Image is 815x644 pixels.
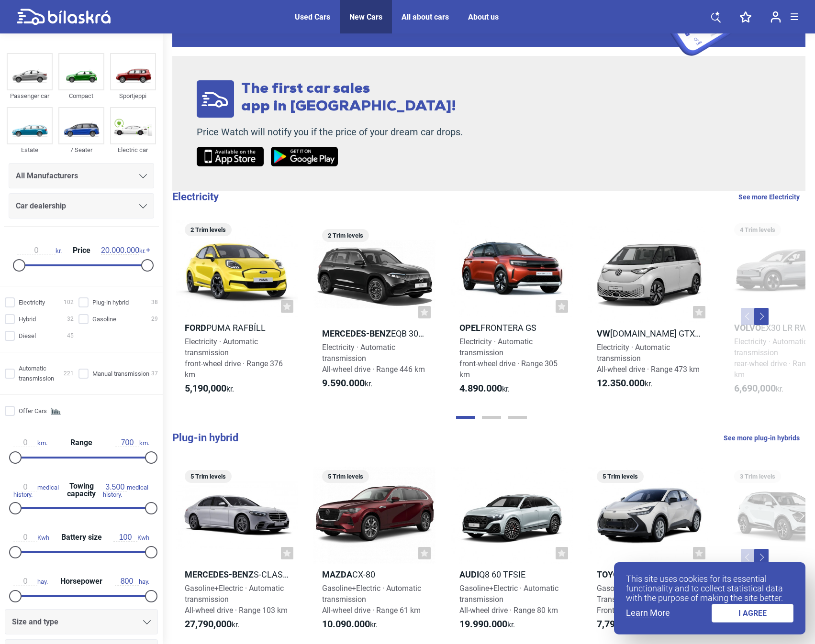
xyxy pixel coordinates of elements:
[172,191,219,203] b: Electricity
[185,618,232,630] b: 27,790,000
[139,439,149,447] font: km.
[60,482,103,498] span: Towing capacity
[588,461,710,644] a: 5 Trim levelsToyotaC-HR PHEVGasoline+Electric · Automatic TransmissionFront Wheel Drive7,790,000kr.
[19,297,45,307] span: Electricity
[313,220,435,403] a: 2 Trim levelsMercedes-BenzEQB 300 4MATICElectricity · Automatic transmissionAll-wheel drive · Ran...
[451,461,573,644] a: AudiQ8 60 TFSIeGasoline+Electric · Automatic transmissionAll-wheel drive · Range 80 km19.990.000kr.
[176,322,298,333] h2: Puma rafbíll
[19,406,47,416] span: Offer Cars
[322,619,378,630] span: kr.
[176,220,298,403] a: 2 Trim levelsFordPuma rafbíllElectricity · Automatic transmissionfront-wheel drive · Range 376 km...
[588,220,710,403] a: VW[DOMAIN_NAME] GTX 4motionElectricity · Automatic transmissionAll-wheel drive · Range 473 km12.3...
[185,323,206,333] b: Ford
[402,12,449,22] a: All about cars
[19,331,36,341] span: Diesel
[327,470,364,483] span: 5 Trim levels
[754,308,769,325] button: Next
[67,331,74,341] span: 45
[741,308,755,325] button: Previous
[459,569,479,579] b: Audi
[451,322,573,333] h2: Frontera GS
[327,229,364,242] span: 2 Trim levels
[92,297,129,307] span: Plug-in hybrid
[92,314,116,324] span: Gasoline
[349,12,382,22] a: New Cars
[597,378,652,389] span: kr.
[172,432,238,444] b: Plug-in hybrid
[322,378,372,389] span: kr.
[468,12,499,22] a: About us
[185,619,239,630] span: kr.
[459,618,507,630] b: 19.990.000
[295,12,330,22] a: Used Cars
[185,569,254,579] b: Mercedes-Benz
[724,432,800,444] a: See more plug-in hybrids
[741,549,755,566] button: Previous
[67,314,74,324] span: 32
[459,619,515,630] span: kr.
[7,144,53,155] div: Estate
[482,416,501,419] button: Page 2
[588,328,710,339] h2: [DOMAIN_NAME] GTX 4motion
[626,574,793,603] p: This site uses cookies for its essential functionality and to collect statistical data with the p...
[459,337,558,379] span: Electricity · Automatic transmission front-wheel drive · Range 305 km
[588,569,710,580] h2: C-HR PHEV
[139,578,149,585] font: hay.
[56,247,62,254] font: kr.
[313,328,435,339] h2: EQB 300 4MATIC
[37,439,47,447] font: km.
[739,470,776,483] span: 3 Trim levels
[734,383,783,394] span: kr.
[7,90,53,101] div: Passenger car
[451,569,573,580] h2: Q8 60 TFSIe
[16,169,78,183] span: All Manufacturers
[185,584,288,615] span: Gasoline+Electric · Automatic transmission All-wheel drive · Range 103 km
[597,343,700,374] span: Electricity · Automatic transmission All-wheel drive · Range 473 km
[626,608,670,618] a: Learn More
[59,534,104,541] span: Battery size
[190,470,227,483] span: 5 Trim levels
[322,618,370,630] b: 10.090.000
[58,144,104,155] div: 7 Seater
[103,484,148,498] font: medical history.
[459,323,480,333] b: Opel
[322,569,352,579] b: Mazda
[151,297,158,307] span: 38
[770,11,781,23] img: user-login.svg
[70,247,93,254] span: Price
[322,377,365,389] b: 9.590.000
[92,369,149,379] span: Manual transmission
[241,82,456,114] span: The first car sales app in [GEOGRAPHIC_DATA]!
[738,191,800,203] a: See more Electricity
[190,223,227,236] span: 2 Trim levels
[712,604,794,622] a: I AGREE
[176,569,298,580] h2: S-Class 580e 4MATIC
[185,383,234,394] span: kr.
[58,578,105,585] span: Horsepower
[12,615,58,629] span: Size and type
[110,144,156,155] div: Electric car
[185,337,283,379] span: Electricity · Automatic transmission front-wheel drive · Range 376 km
[139,247,145,254] font: kr.
[37,578,48,585] font: hay.
[734,382,776,394] b: 6,690,000
[19,314,36,324] span: Hybrid
[137,534,149,541] font: Kwh
[459,383,510,394] span: kr.
[322,584,421,615] span: Gasoline+Electric · Automatic transmission All-wheel drive · Range 61 km
[597,619,646,630] span: kr.
[508,416,527,419] button: Page 3
[602,470,639,483] span: 5 Trim levels
[16,199,66,213] span: Car dealership
[19,363,64,383] span: Automatic transmission
[597,618,638,630] b: 7,790,000
[313,461,435,644] a: 5 Trim levelsMazdaCX-80Gasoline+Electric · Automatic transmissionAll-wheel drive · Range 61 km10....
[110,90,156,101] div: Sportjeppi
[176,461,298,644] a: 5 Trim levelsMercedes-BenzS-Class 580e 4MATICGasoline+Electric · Automatic transmissionAll-wheel ...
[197,126,463,138] p: Price Watch will notify you if the price of your dream car drops.
[597,377,645,389] b: 12.350.000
